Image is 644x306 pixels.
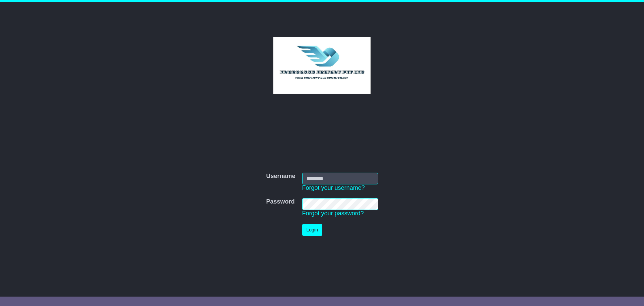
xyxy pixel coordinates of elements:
[266,198,294,206] label: Password
[273,37,371,94] img: Thorogood Freight Pty Ltd
[266,173,295,180] label: Username
[302,184,365,191] a: Forgot your username?
[302,210,364,217] a: Forgot your password?
[302,224,322,236] button: Login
